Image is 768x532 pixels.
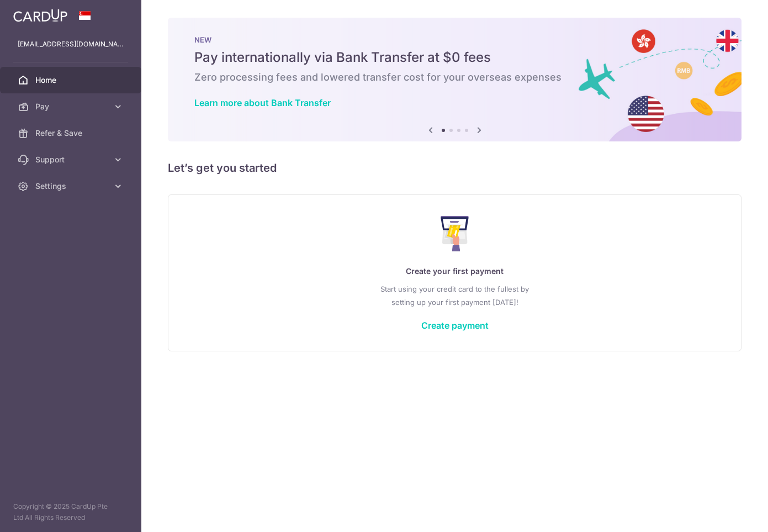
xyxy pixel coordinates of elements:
[35,101,108,112] span: Pay
[35,154,108,165] span: Support
[194,49,715,66] h5: Pay internationally via Bank Transfer at $0 fees
[35,128,108,139] span: Refer & Save
[35,181,108,192] span: Settings
[18,39,124,50] p: [EMAIL_ADDRESS][DOMAIN_NAME]
[194,35,715,44] p: NEW
[190,282,719,309] p: Start using your credit card to the fullest by setting up your first payment [DATE]!
[421,320,489,331] a: Create payment
[194,71,715,84] h6: Zero processing fees and lowered transfer cost for your overseas expenses
[441,216,469,251] img: Make Payment
[194,97,331,108] a: Learn more about Bank Transfer
[190,265,719,278] p: Create your first payment
[168,159,741,177] h5: Let’s get you started
[168,18,741,141] img: Bank transfer banner
[35,75,108,86] span: Home
[13,9,67,22] img: CardUp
